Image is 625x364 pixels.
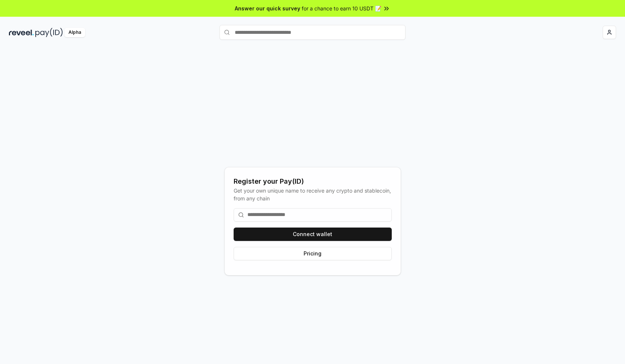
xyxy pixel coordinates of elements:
[234,247,392,260] button: Pricing
[235,4,300,12] span: Answer our quick survey
[234,228,392,241] button: Connect wallet
[64,28,85,37] div: Alpha
[234,187,392,202] div: Get your own unique name to receive any crypto and stablecoin, from any chain
[234,176,392,187] div: Register your Pay(ID)
[302,4,381,12] span: for a chance to earn 10 USDT 📝
[35,28,63,37] img: pay_id
[9,28,34,37] img: reveel_dark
